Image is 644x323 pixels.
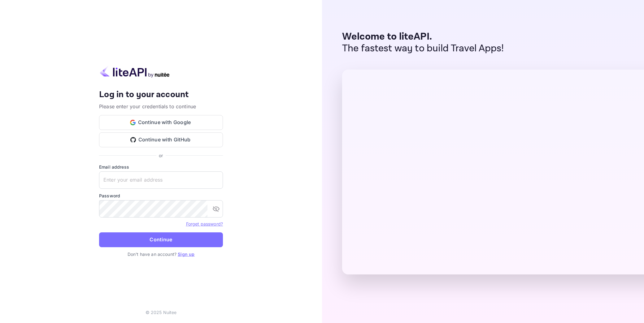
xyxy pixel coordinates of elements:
p: The fastest way to build Travel Apps! [342,43,504,54]
button: toggle password visibility [210,203,222,215]
img: liteapi [99,66,170,78]
p: or [159,152,163,159]
p: © 2025 Nuitee [146,309,177,316]
a: Sign up [178,252,194,257]
p: Welcome to liteAPI. [342,31,504,43]
button: Continue [99,232,223,247]
label: Email address [99,164,223,170]
a: Forget password? [186,221,223,227]
button: Continue with Google [99,115,223,130]
h4: Log in to your account [99,89,223,100]
label: Password [99,192,223,199]
input: Enter your email address [99,171,223,189]
button: Continue with GitHub [99,132,223,147]
p: Don't have an account? [99,251,223,257]
a: Forget password? [186,221,223,226]
p: Please enter your credentials to continue [99,103,223,110]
